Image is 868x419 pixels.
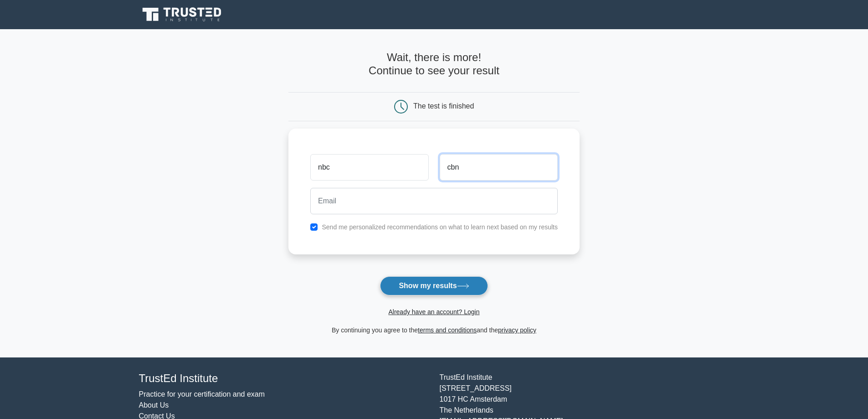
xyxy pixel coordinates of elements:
h4: Wait, there is more! Continue to see your result [288,51,580,78]
div: The test is finished [413,102,474,110]
button: Show my results [380,276,488,295]
a: privacy policy [498,326,536,334]
label: Send me personalized recommendations on what to learn next based on my results [322,223,558,231]
h4: TrustEd Institute [139,372,429,385]
input: Email [310,188,558,214]
a: Already have an account? Login [388,308,479,316]
a: Practice for your certification and exam [139,390,265,398]
div: By continuing you agree to the and the [283,325,585,336]
a: About Us [139,401,169,409]
input: First name [310,154,428,181]
a: terms and conditions [418,326,477,334]
input: Last name [440,154,558,181]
